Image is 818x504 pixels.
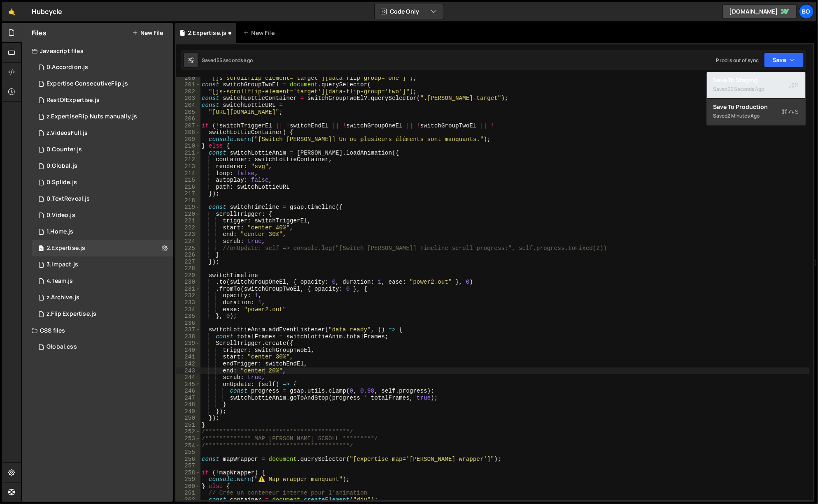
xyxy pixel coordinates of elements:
div: 2.Expertise.js [47,245,85,252]
div: 234 [176,306,200,313]
div: 209 [176,136,200,143]
div: RestOfExpertise.js [47,97,100,104]
div: 15889/46008.js [32,92,173,109]
div: 226 [176,252,200,259]
div: 15889/42433.js [32,289,173,306]
div: Saved [713,84,799,94]
div: 255 [176,449,200,456]
span: S [789,81,799,89]
button: Save [764,53,804,67]
div: 244 [176,374,200,381]
div: 0.Global.js [47,162,77,170]
div: 200 [176,75,200,82]
div: 258 [176,469,200,476]
div: 204 [176,102,200,109]
button: Save to StagingS Saved55 seconds ago [707,72,806,99]
div: 231 [176,286,200,293]
div: 208 [176,129,200,136]
div: 15889/43677.js [32,273,173,289]
div: 15889/43250.js [32,59,173,76]
div: 210 [176,143,200,150]
div: 15889/43683.js [32,306,173,322]
div: 248 [176,401,200,408]
div: 229 [176,272,200,279]
div: 253 [176,435,200,442]
button: New File [132,30,163,36]
div: 260 [176,483,200,490]
div: z.VideosFull.js [47,129,88,137]
div: 0.TextReveal.js [47,195,90,203]
div: 218 [176,197,200,204]
span: 1 [39,246,44,252]
div: Save to Production [713,103,799,111]
div: 225 [176,245,200,252]
div: 242 [176,361,200,368]
div: 2 minutes ago [728,112,760,119]
div: 257 [176,462,200,469]
div: 15889/44242.css [32,339,173,355]
div: 220 [176,211,200,218]
div: 4.Team.js [47,277,73,285]
div: 219 [176,204,200,211]
div: 241 [176,354,200,361]
div: Javascript files [22,43,173,59]
div: 254 [176,442,200,449]
div: 261 [176,490,200,497]
div: 2.Expertise.js [188,29,226,37]
span: S [782,108,799,116]
div: 240 [176,347,200,354]
div: 230 [176,279,200,286]
div: 245 [176,381,200,388]
div: 247 [176,395,200,402]
div: 224 [176,238,200,245]
div: Expertise ConsecutiveFlip.js [47,80,128,88]
a: [DOMAIN_NAME] [722,4,797,19]
div: Saved [202,57,253,64]
div: 0.Accordion.js [47,64,88,71]
div: 15889/42709.js [32,141,173,158]
div: 1.Home.js [47,228,73,236]
div: 211 [176,150,200,157]
div: 222 [176,224,200,231]
div: 212 [176,156,200,163]
div: 201 [176,81,200,88]
div: 216 [176,184,200,191]
div: 217 [176,190,200,197]
a: Bo [799,4,814,19]
div: 15889/44427.js [32,125,173,141]
div: 232 [176,292,200,299]
div: z.ExpertiseFlip Nuts manually.js [47,113,137,120]
div: 246 [176,388,200,395]
div: 239 [176,340,200,347]
div: 3.Impact.js [47,261,78,268]
div: 223 [176,231,200,238]
div: 0.Counter.js [47,146,82,153]
div: 235 [176,313,200,320]
div: Save to Staging [713,76,799,84]
div: 15889/42505.js [32,191,173,207]
div: 207 [176,123,200,129]
div: 214 [176,170,200,177]
div: 238 [176,333,200,340]
div: 15889/42417.js [32,224,173,240]
div: 252 [176,428,200,435]
div: 15889/42631.js [32,158,173,174]
div: 227 [176,259,200,266]
div: Saved [713,111,799,121]
div: 0.Video.js [47,212,75,219]
div: 215 [176,177,200,184]
h2: Files [32,28,47,37]
button: Code Only [375,4,444,19]
button: Save to ProductionS Saved2 minutes ago [707,99,806,125]
div: 228 [176,265,200,272]
div: 236 [176,320,200,327]
div: 250 [176,415,200,422]
div: 55 seconds ago [217,57,253,64]
div: 251 [176,422,200,429]
div: 213 [176,163,200,170]
div: 221 [176,217,200,224]
div: 55 seconds ago [728,86,764,92]
div: 15889/43502.js [32,257,173,273]
div: Hubcycle [32,7,62,16]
